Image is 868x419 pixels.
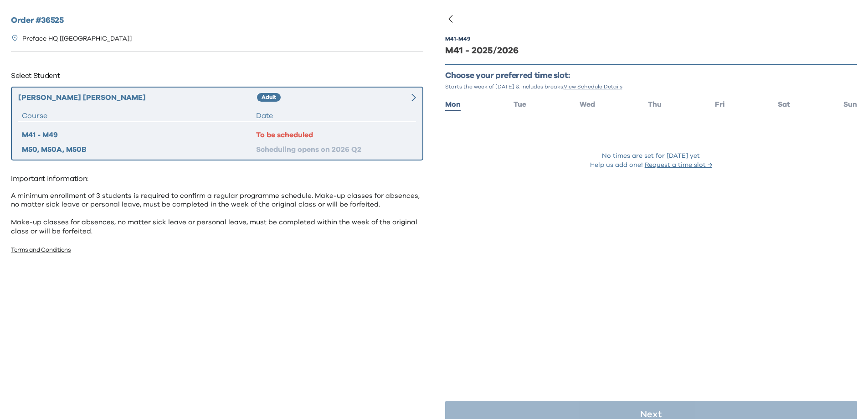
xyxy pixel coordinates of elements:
[11,247,71,253] a: Terms and Conditions
[645,160,712,170] button: Request a time slot →
[257,93,281,102] div: Adult
[11,171,423,186] p: Important information:
[256,110,412,121] div: Date
[640,410,662,419] p: Next
[445,83,858,90] p: Starts the week of [DATE] & includes breaks.
[778,101,790,108] span: Sat
[648,101,662,108] span: Thu
[843,101,857,108] span: Sun
[11,191,423,236] p: A minimum enrollment of 3 students is required to confirm a regular programme schedule. Make-up c...
[11,15,423,27] h2: Order # 36525
[22,129,256,140] div: M41 - M49
[445,71,858,81] p: Choose your preferred time slot:
[580,101,595,108] span: Wed
[514,101,526,108] span: Tue
[22,34,132,44] p: Preface HQ [[GEOGRAPHIC_DATA]]
[602,151,700,160] p: No times are set for [DATE] yet
[445,44,858,57] div: M41 - 2025/2026
[590,160,712,170] p: Help us add one!
[22,144,256,155] div: M50, M50A, M50B
[445,35,470,42] div: M41 - M49
[445,101,461,108] span: Mon
[256,144,412,155] div: Scheduling opens on 2026 Q2
[564,84,622,89] span: View Schedule Details
[715,101,725,108] span: Fri
[22,110,256,121] div: Course
[256,129,412,140] div: To be scheduled
[11,68,423,83] p: Select Student
[18,92,257,103] div: [PERSON_NAME] [PERSON_NAME]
